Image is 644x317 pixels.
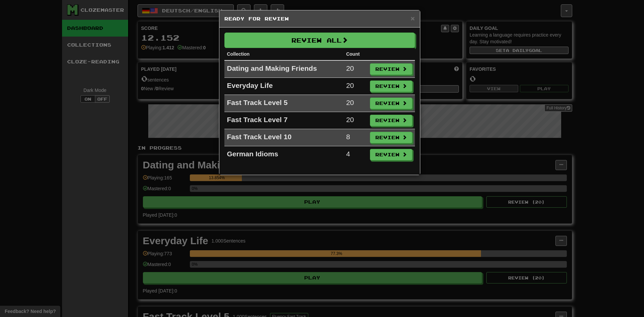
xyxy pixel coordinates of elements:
[370,115,412,126] button: Review
[224,15,415,22] h5: Ready for Review
[343,146,367,163] td: 4
[224,33,415,48] button: Review All
[224,112,343,129] td: Fast Track Level 7
[224,78,343,95] td: Everyday Life
[224,95,343,112] td: Fast Track Level 5
[370,81,412,92] button: Review
[370,132,412,143] button: Review
[343,60,367,78] td: 20
[370,98,412,109] button: Review
[343,48,367,60] th: Count
[224,60,343,78] td: Dating and Making Friends
[343,129,367,146] td: 8
[224,48,343,60] th: Collection
[370,63,412,75] button: Review
[343,95,367,112] td: 20
[370,149,412,160] button: Review
[411,14,415,22] span: ×
[224,129,343,146] td: Fast Track Level 10
[343,112,367,129] td: 20
[411,15,415,22] button: Close
[224,146,343,163] td: German Idioms
[343,78,367,95] td: 20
